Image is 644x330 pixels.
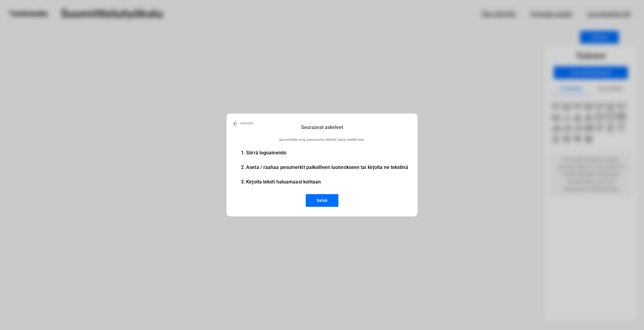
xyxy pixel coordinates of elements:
li: 2. Aseta / raahaa pesumerkit paikoilleen luonnokseen tai kirjoita ne tekstinä [241,165,408,170]
button: Selvä [306,194,338,207]
p: TAKAISIN [240,120,253,127]
h3: Seuraavat askeleet [301,123,343,132]
img: Back [233,120,238,127]
li: 3. Kirjoita teksti haluamaasi kohtaan [241,180,408,184]
p: Suunnittele oma, personoitu etiketti, tarra, merkki tms. [265,137,379,148]
li: 1. Siirrä logoaineisto [241,150,408,155]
